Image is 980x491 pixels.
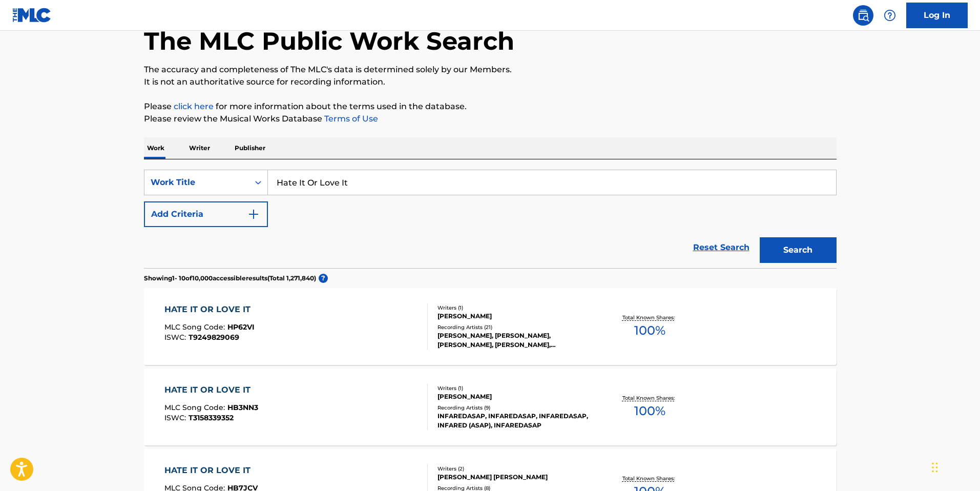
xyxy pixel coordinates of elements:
[884,9,896,22] img: help
[164,384,258,396] div: HATE IT OR LOVE IT
[906,3,968,28] a: Log In
[144,369,837,445] a: HATE IT OR LOVE ITMLC Song Code:HB3NN3ISWC:T3158339352Writers (1)[PERSON_NAME]Recording Artists (...
[189,413,234,422] span: T3158339352
[929,442,980,491] iframe: Chat Widget
[144,137,168,159] p: Work
[144,113,837,125] p: Please review the Musical Works Database
[322,114,378,124] a: Terms of Use
[622,475,677,482] p: Total Known Shares:
[144,76,837,88] p: It is not an authoritative source for recording information.
[437,312,592,321] div: [PERSON_NAME]
[144,170,837,268] form: Search Form
[437,404,592,412] div: Recording Artists ( 9 )
[227,403,258,412] span: HB3NN3
[144,64,837,76] p: The accuracy and completeness of The MLC's data is determined solely by our Members.
[437,465,592,473] div: Writers ( 2 )
[164,303,256,316] div: HATE IT OR LOVE IT
[232,137,268,159] p: Publisher
[319,274,328,283] span: ?
[164,333,189,342] span: ISWC :
[437,384,592,392] div: Writers ( 1 )
[164,403,227,412] span: MLC Song Code :
[164,322,227,332] span: MLC Song Code :
[227,322,255,332] span: HP62VI
[437,304,592,312] div: Writers ( 1 )
[634,321,665,340] span: 100 %
[932,452,938,483] div: Drag
[437,323,592,331] div: Recording Artists ( 21 )
[857,9,869,22] img: search
[853,5,873,26] a: Public Search
[760,237,837,263] button: Search
[12,8,52,23] img: MLC Logo
[144,274,316,283] p: Showing 1 - 10 of 10,000 accessible results (Total 1,271,840 )
[174,101,214,111] a: click here
[151,176,243,189] div: Work Title
[880,5,900,26] div: Help
[189,333,239,342] span: T9249829069
[144,100,837,113] p: Please for more information about the terms used in the database.
[437,331,592,350] div: [PERSON_NAME], [PERSON_NAME], [PERSON_NAME], [PERSON_NAME], [PERSON_NAME]
[437,412,592,430] div: INFAREDASAP, INFAREDASAP, INFAREDASAP, INFARED (ASAP), INFAREDASAP
[634,402,665,420] span: 100 %
[247,208,260,220] img: 9d2ae6d4665cec9f34b9.svg
[622,314,677,321] p: Total Known Shares:
[688,236,755,259] a: Reset Search
[186,137,213,159] p: Writer
[437,392,592,401] div: [PERSON_NAME]
[164,413,189,422] span: ISWC :
[144,201,268,227] button: Add Criteria
[144,288,837,365] a: HATE IT OR LOVE ITMLC Song Code:HP62VIISWC:T9249829069Writers (1)[PERSON_NAME]Recording Artists (...
[144,26,514,56] h1: The MLC Public Work Search
[622,394,677,402] p: Total Known Shares:
[437,473,592,482] div: [PERSON_NAME] [PERSON_NAME]
[164,464,258,477] div: HATE IT OR LOVE IT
